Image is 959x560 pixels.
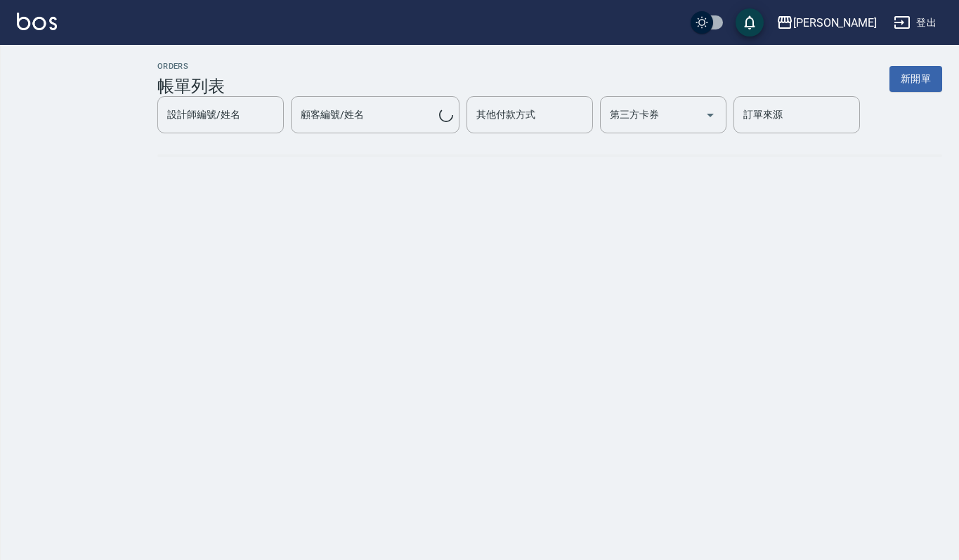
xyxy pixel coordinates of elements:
[888,10,942,36] button: 登出
[17,13,57,30] img: Logo
[157,62,225,71] h2: ORDERS
[889,72,942,85] a: 新開單
[157,76,225,96] h3: 帳單列表
[771,8,882,37] button: [PERSON_NAME]
[699,104,722,126] button: Open
[793,14,877,32] div: [PERSON_NAME]
[889,66,942,92] button: 新開單
[736,8,764,36] button: save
